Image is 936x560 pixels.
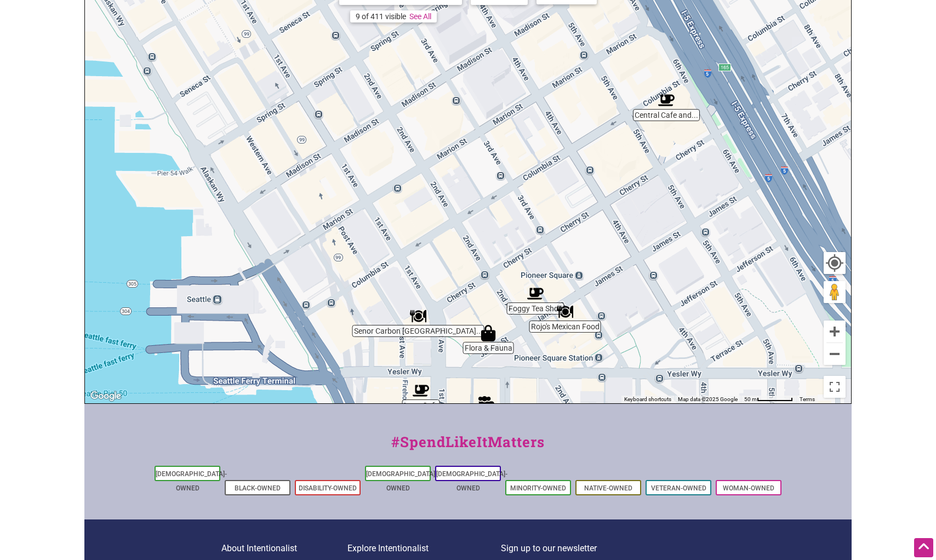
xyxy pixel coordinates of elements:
[741,396,796,403] button: Map Scale: 50 m per 62 pixels
[413,382,429,399] div: Lune Cafe
[723,484,774,492] a: Woman-Owned
[678,396,738,402] span: Map data ©2025 Google
[88,389,124,403] img: Google
[156,470,227,492] a: [DEMOGRAPHIC_DATA]-Owned
[478,396,494,413] div: Golden Roosters
[744,396,757,402] span: 50 m
[480,325,496,341] div: Flora & Fauna
[436,470,507,492] a: [DEMOGRAPHIC_DATA]-Owned
[366,470,437,492] a: [DEMOGRAPHIC_DATA]-Owned
[501,541,715,556] p: Sign up to our newsletter
[409,12,431,21] a: See All
[824,281,846,303] button: Drag Pegman onto the map to open Street View
[584,484,632,492] a: Native-Owned
[88,389,124,403] a: Open this area in Google Maps (opens a new window)
[235,484,281,492] a: Black-Owned
[84,431,852,464] div: #SpendLikeItMatters
[824,252,846,274] button: Your Location
[527,285,544,302] div: Foggy Tea Shop
[221,541,347,556] p: About Intentionalist
[624,396,671,403] button: Keyboard shortcuts
[651,484,706,492] a: Veteran-Owned
[299,484,357,492] a: Disability-Owned
[347,541,501,556] p: Explore Intentionalist
[824,321,846,342] button: Zoom in
[824,343,846,365] button: Zoom out
[557,304,573,320] div: Rojo's Mexican Food
[510,484,566,492] a: Minority-Owned
[356,12,406,21] div: 9 of 411 visible
[800,396,815,402] a: Terms
[658,92,675,108] div: Central Cafe and Juice Bar
[823,375,846,398] button: Toggle fullscreen view
[914,538,933,557] div: Scroll Back to Top
[410,308,426,324] div: Senor Carbon Peruvian Cuisine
